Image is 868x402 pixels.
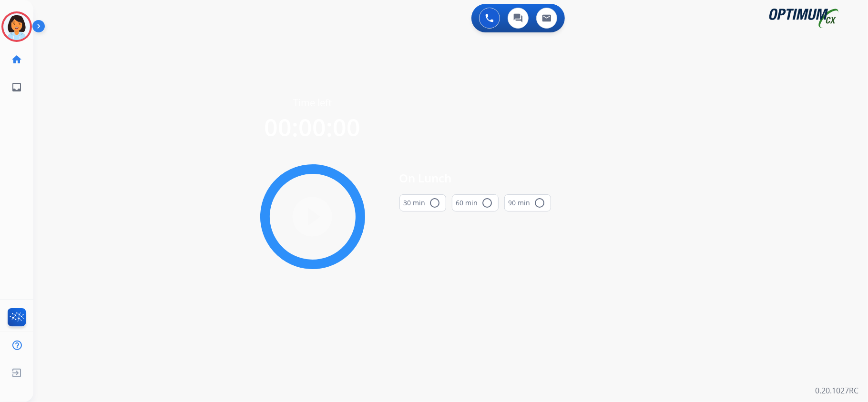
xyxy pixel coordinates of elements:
[429,197,441,209] mat-icon: radio_button_unchecked
[399,170,551,187] span: On Lunch
[293,96,332,110] span: Time left
[534,197,546,209] mat-icon: radio_button_unchecked
[504,194,551,211] button: 90 min
[482,197,493,209] mat-icon: radio_button_unchecked
[399,194,446,211] button: 30 min
[265,111,361,143] span: 00:00:00
[815,385,858,396] p: 0.20.1027RC
[11,81,22,93] mat-icon: inbox
[11,54,22,65] mat-icon: home
[3,13,30,40] img: avatar
[452,194,499,211] button: 60 min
